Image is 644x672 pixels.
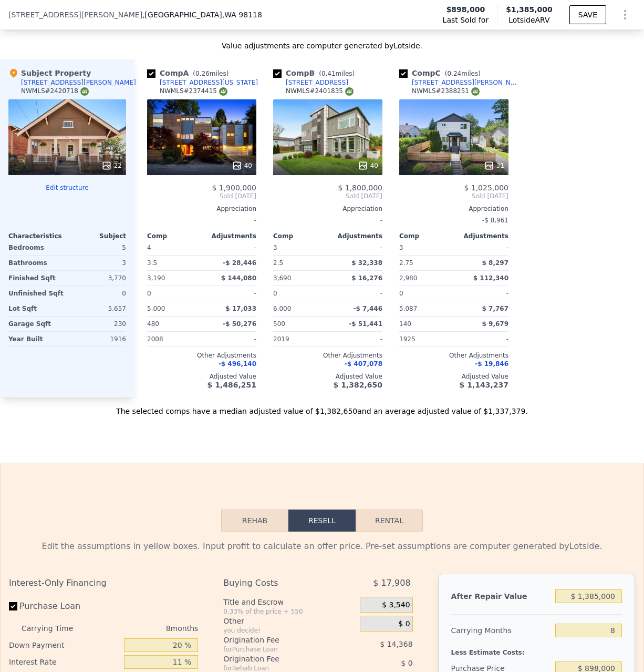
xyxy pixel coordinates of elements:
a: [STREET_ADDRESS][PERSON_NAME] [399,78,521,87]
span: [STREET_ADDRESS][PERSON_NAME] [8,9,142,20]
span: Lotside ARV [506,15,553,25]
div: - [456,240,508,255]
div: Other Adjustments [273,351,382,360]
span: $ 3,540 [382,600,410,610]
div: 31 [484,160,504,171]
div: Less Estimate Costs: [451,640,622,659]
div: 2.5 [273,256,326,270]
div: Comp [399,232,454,240]
div: Interest Rate [9,654,120,670]
span: $ 112,340 [473,274,508,282]
img: NWMLS Logo [219,87,227,96]
span: $ 7,767 [482,305,508,312]
div: 0.33% of the price + 550 [223,607,356,616]
div: NWMLS # 2388251 [412,87,480,96]
button: Rental [356,510,423,532]
div: Comp B [273,68,359,78]
span: $1,385,000 [506,5,553,14]
div: Adjusted Value [147,372,256,381]
div: NWMLS # 2420718 [21,87,89,96]
div: Subject Property [8,68,91,78]
div: Characteristics [8,232,67,240]
span: 0 [273,290,277,297]
div: - [204,240,256,255]
div: NWMLS # 2401835 [286,87,354,96]
div: 40 [232,160,252,171]
div: [STREET_ADDRESS][PERSON_NAME] [412,78,521,87]
div: - [456,286,508,301]
div: Subject [67,232,126,240]
a: [STREET_ADDRESS][US_STATE] [147,78,258,87]
span: Sold [DATE] [399,192,508,200]
div: Carrying Time [22,620,86,637]
button: Resell [288,510,356,532]
div: 8 months [90,620,198,637]
div: [STREET_ADDRESS][US_STATE] [160,78,258,87]
div: After Repair Value [451,587,551,606]
button: Rehab [221,510,288,532]
span: 0 [399,290,403,297]
span: 480 [147,320,159,328]
span: 5,087 [399,305,417,312]
span: $ 16,276 [351,274,382,282]
div: 3 [69,256,126,270]
div: 5,657 [69,301,126,316]
div: Origination Fee [223,635,334,645]
span: Sold [DATE] [147,192,256,200]
div: Origination Fee [223,654,334,664]
button: SAVE [569,5,606,24]
span: $ 17,033 [225,305,256,312]
div: [STREET_ADDRESS][PERSON_NAME] [21,78,136,87]
span: 3 [399,244,403,251]
div: NWMLS # 2374415 [160,87,227,96]
div: 2.75 [399,256,452,270]
div: Other Adjustments [147,351,256,360]
div: - [204,286,256,301]
span: $ 1,382,650 [334,381,382,389]
span: 6,000 [273,305,291,312]
span: -$ 28,446 [223,259,256,267]
div: Other Adjustments [399,351,508,360]
div: Comp [273,232,328,240]
div: Comp C [399,68,485,78]
div: - [147,213,256,228]
span: $ 14,368 [380,640,412,648]
div: Appreciation [147,205,256,213]
div: Down Payment [9,637,120,654]
span: $ 9,679 [482,320,508,328]
img: NWMLS Logo [345,87,354,96]
div: Adjusted Value [399,372,508,381]
label: Purchase Loan [9,597,120,616]
div: Garage Sqft [8,317,65,331]
div: 5 [69,240,126,255]
div: - [204,332,256,347]
div: Adjustments [454,232,508,240]
span: 3,690 [273,274,291,282]
div: 1916 [69,332,126,347]
button: Edit structure [8,184,126,192]
span: $ 17,908 [373,574,410,593]
div: Title and Escrow [223,597,356,607]
div: 22 [101,160,122,171]
span: 2,980 [399,274,417,282]
div: 40 [358,160,378,171]
span: Last Sold for [443,15,489,25]
span: ( miles) [315,70,359,77]
div: for Purchase Loan [223,645,334,654]
div: Appreciation [399,205,508,213]
span: $ 1,143,237 [460,381,508,389]
div: 3.5 [147,256,200,270]
span: -$ 496,140 [219,360,256,368]
span: $ 8,297 [482,259,508,267]
span: 4 [147,244,151,251]
div: Comp [147,232,202,240]
div: Comp A [147,68,233,78]
span: 0.26 [195,70,210,77]
button: Show Options [615,4,636,25]
span: 140 [399,320,411,328]
span: -$ 51,441 [349,320,382,328]
div: [STREET_ADDRESS] [286,78,348,87]
div: Edit the assumptions in yellow boxes. Input profit to calculate an offer price. Pre-set assumptio... [9,540,635,553]
img: NWMLS Logo [471,87,480,96]
div: - [456,332,508,347]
